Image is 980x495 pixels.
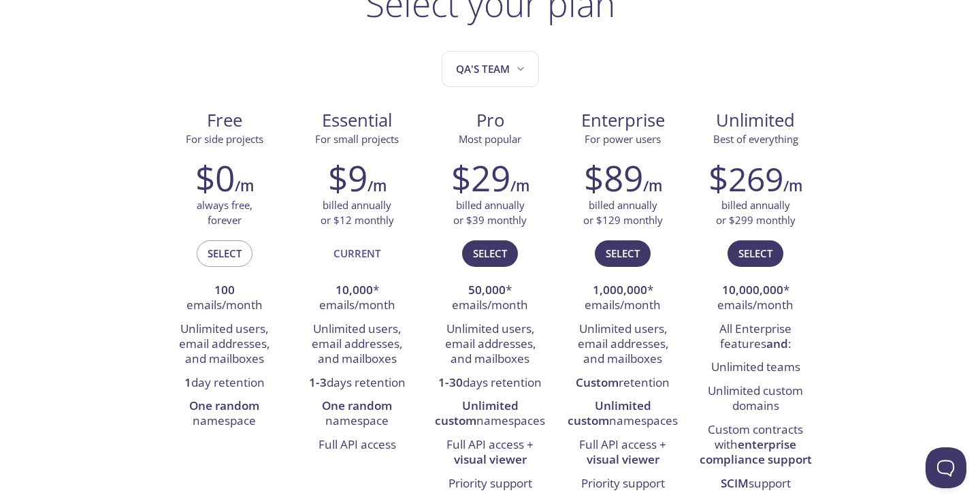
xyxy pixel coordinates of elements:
li: Full API access + [567,434,679,473]
li: Unlimited teams [700,356,812,379]
p: billed annually or $129 monthly [583,198,663,227]
h6: /m [783,174,802,197]
span: For power users [585,132,661,146]
span: Free [169,109,280,132]
h6: /m [235,174,254,197]
button: Select [728,240,783,266]
span: Pro [434,109,545,132]
h6: /m [367,174,387,197]
strong: 10,000 [336,282,373,298]
span: Select [473,244,507,262]
li: days retention [434,372,546,395]
li: namespaces [434,395,546,434]
button: QA's team [442,51,539,87]
span: Most popular [459,132,521,146]
li: retention [567,372,679,395]
li: namespaces [567,395,679,434]
li: Unlimited users, email addresses, and mailboxes [168,318,280,372]
li: day retention [168,372,280,395]
span: Select [738,244,772,262]
strong: visual viewer [454,451,527,467]
li: * emails/month [700,279,812,318]
h6: /m [643,174,662,197]
span: Essential [301,109,412,132]
strong: One random [189,398,259,413]
button: Select [462,240,518,266]
li: Unlimited custom domains [700,380,812,419]
li: emails/month [168,279,280,318]
li: Full API access + [434,434,546,473]
li: * emails/month [434,279,546,318]
button: Select [595,240,651,266]
p: always free, forever [197,198,252,227]
strong: 50,000 [468,282,506,298]
button: Select [197,240,252,266]
span: Select [606,244,640,262]
strong: 10,000,000 [722,282,783,298]
li: days retention [301,372,413,395]
h2: $ [708,157,783,198]
strong: 1,000,000 [593,282,647,298]
li: Unlimited users, email addresses, and mailboxes [301,318,413,372]
strong: One random [322,398,392,413]
strong: enterprise compliance support [700,436,812,467]
li: namespace [168,395,280,434]
li: Unlimited users, email addresses, and mailboxes [567,318,679,372]
strong: 100 [214,282,235,298]
span: Select [208,244,242,262]
li: Full API access [301,434,413,457]
span: Best of everything [713,132,798,146]
strong: Unlimited custom [435,398,519,428]
strong: Custom [576,374,619,390]
strong: 1 [184,374,191,390]
li: namespace [301,395,413,434]
strong: 1-30 [438,374,463,390]
h2: $29 [451,157,510,198]
h2: $89 [584,157,643,198]
strong: Unlimited custom [568,398,651,428]
h6: /m [510,174,529,197]
h2: $9 [328,157,367,198]
span: 269 [728,157,783,201]
p: billed annually or $299 monthly [716,198,796,227]
strong: SCIM [721,475,749,491]
iframe: Help Scout Beacon - Open [926,447,966,488]
h2: $0 [195,157,235,198]
strong: 1-3 [309,374,327,390]
span: For side projects [186,132,263,146]
span: QA's team [456,60,527,78]
span: Unlimited [716,108,795,132]
p: billed annually or $12 monthly [321,198,394,227]
strong: and [766,336,788,351]
li: Custom contracts with [700,419,812,473]
span: For small projects [315,132,399,146]
li: All Enterprise features : [700,318,812,357]
p: billed annually or $39 monthly [453,198,527,227]
li: * emails/month [301,279,413,318]
strong: visual viewer [587,451,659,467]
span: Enterprise [568,109,679,132]
li: Unlimited users, email addresses, and mailboxes [434,318,546,372]
li: * emails/month [567,279,679,318]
